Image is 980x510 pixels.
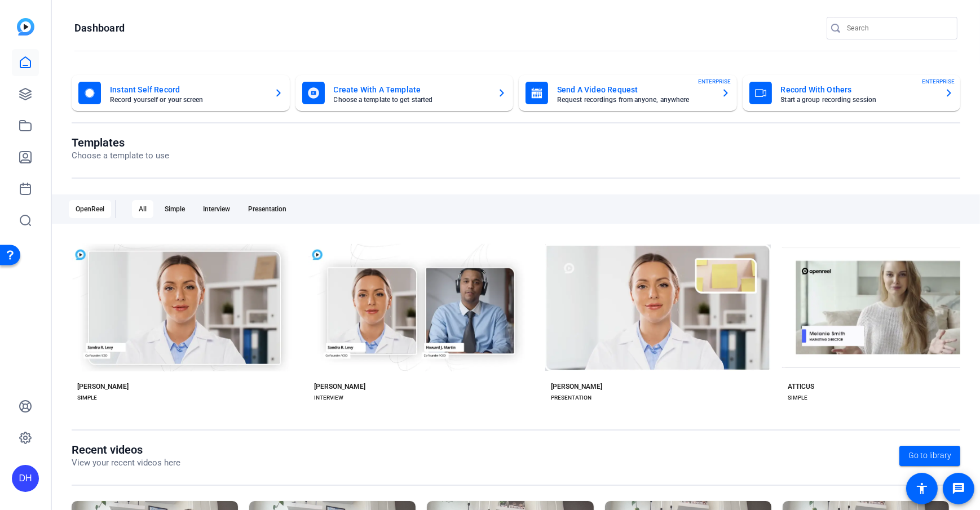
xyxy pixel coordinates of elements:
[241,200,293,218] div: Presentation
[334,83,489,96] mat-card-title: Create With A Template
[551,393,591,402] div: PRESENTATION
[17,18,34,36] img: blue-gradient.svg
[72,136,169,149] h1: Templates
[110,83,265,96] mat-card-title: Instant Self Record
[743,75,961,111] button: Record With OthersStart a group recording sessionENTERPRISE
[295,75,514,111] button: Create With A TemplateChoose a template to get started
[781,83,936,96] mat-card-title: Record With Others
[699,77,731,86] span: ENTERPRISE
[788,382,814,391] div: ATTICUS
[781,96,936,103] mat-card-subtitle: Start a group recording session
[899,446,960,466] a: Go to library
[72,149,169,162] p: Choose a template to use
[915,482,929,495] mat-icon: accessibility
[557,83,712,96] mat-card-title: Send A Video Request
[952,482,965,495] mat-icon: message
[132,200,153,218] div: All
[847,21,948,35] input: Search
[314,393,343,402] div: INTERVIEW
[77,382,129,391] div: [PERSON_NAME]
[788,393,807,402] div: SIMPLE
[72,75,290,111] button: Instant Self RecordRecord yourself or your screen
[74,21,125,35] h1: Dashboard
[158,200,192,218] div: Simple
[110,96,265,103] mat-card-subtitle: Record yourself or your screen
[334,96,489,103] mat-card-subtitle: Choose a template to get started
[551,382,602,391] div: [PERSON_NAME]
[196,200,237,218] div: Interview
[69,200,111,218] div: OpenReel
[557,96,712,103] mat-card-subtitle: Request recordings from anyone, anywhere
[72,456,180,469] p: View your recent videos here
[922,77,955,86] span: ENTERPRISE
[12,465,39,492] div: DH
[314,382,365,391] div: [PERSON_NAME]
[72,443,180,456] h1: Recent videos
[519,75,737,111] button: Send A Video RequestRequest recordings from anyone, anywhereENTERPRISE
[77,393,97,402] div: SIMPLE
[908,450,951,462] span: Go to library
